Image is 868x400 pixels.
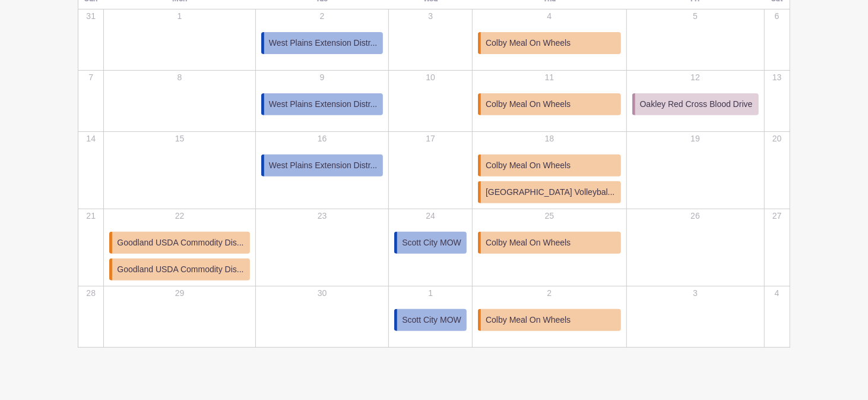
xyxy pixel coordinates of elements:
span: Colby Meal On Wheels [486,237,571,249]
span: Oakley Red Cross Blood Drive [640,98,753,111]
p: 25 [473,210,626,222]
span: Colby Meal On Wheels [486,159,571,172]
p: 28 [79,287,103,300]
p: 8 [104,71,254,84]
p: 9 [256,71,388,84]
p: 30 [256,287,388,300]
p: 7 [79,71,103,84]
span: Colby Meal On Wheels [486,314,571,326]
a: Colby Meal On Wheels [478,309,621,331]
span: Colby Meal On Wheels [486,37,571,49]
p: 17 [389,133,471,145]
span: Scott City MOW [402,314,461,326]
span: Goodland USDA Commodity Dis... [117,237,243,249]
span: West Plains Extension Distr... [269,159,378,172]
p: 10 [389,71,471,84]
p: 15 [104,133,254,145]
p: 3 [628,287,764,300]
span: Goodland USDA Commodity Dis... [117,263,243,276]
p: 23 [256,210,388,222]
p: 24 [389,210,471,222]
p: 14 [79,133,103,145]
span: West Plains Extension Distr... [269,37,378,49]
p: 1 [389,287,471,300]
p: 2 [473,287,626,300]
p: 31 [79,10,103,23]
a: Scott City MOW [394,232,467,254]
span: Colby Meal On Wheels [486,98,571,111]
p: 26 [628,210,764,222]
p: 4 [765,287,789,300]
p: 19 [628,133,764,145]
a: West Plains Extension Distr... [261,93,384,115]
span: West Plains Extension Distr... [269,98,378,111]
p: 3 [389,10,471,23]
span: [GEOGRAPHIC_DATA] Volleybal... [486,186,614,199]
p: 20 [765,133,789,145]
p: 21 [79,210,103,222]
p: 16 [256,133,388,145]
a: West Plains Extension Distr... [261,155,384,177]
p: 2 [256,10,388,23]
a: Scott City MOW [394,309,467,331]
a: Colby Meal On Wheels [478,155,621,177]
a: Colby Meal On Wheels [478,32,621,54]
a: [GEOGRAPHIC_DATA] Volleybal... [478,181,621,203]
a: Colby Meal On Wheels [478,232,621,254]
a: Goodland USDA Commodity Dis... [109,259,249,281]
a: Goodland USDA Commodity Dis... [109,232,249,254]
p: 1 [104,10,254,23]
a: Oakley Red Cross Blood Drive [632,93,759,115]
p: 4 [473,10,626,23]
a: West Plains Extension Distr... [261,32,384,54]
p: 22 [104,210,254,222]
a: Colby Meal On Wheels [478,93,621,115]
p: 18 [473,133,626,145]
p: 5 [628,10,764,23]
p: 13 [765,71,789,84]
p: 27 [765,210,789,222]
p: 11 [473,71,626,84]
p: 6 [765,10,789,23]
span: Scott City MOW [402,237,461,249]
p: 12 [628,71,764,84]
p: 29 [104,287,254,300]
